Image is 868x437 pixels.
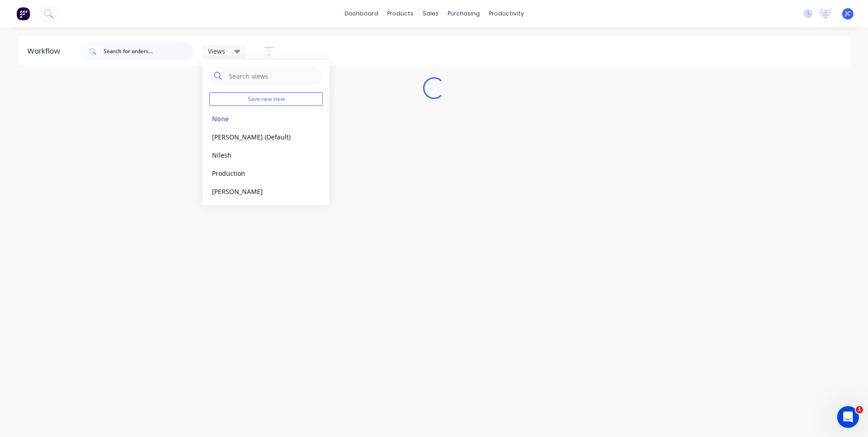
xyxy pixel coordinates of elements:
[845,10,851,18] span: JC
[443,7,484,20] div: purchasing
[209,168,306,179] button: Production
[418,7,443,20] div: sales
[104,42,193,60] input: Search for orders...
[209,132,306,142] button: [PERSON_NAME] (Default)
[209,114,306,124] button: None
[209,186,306,197] button: [PERSON_NAME]
[837,406,859,428] iframe: Intercom live chat
[228,67,318,85] input: Search views
[209,150,306,160] button: Nilesh
[383,7,418,20] div: products
[27,46,64,57] div: Workflow
[856,406,863,413] span: 1
[16,7,30,20] img: Factory
[208,46,225,56] span: Views
[484,7,528,20] div: productivity
[209,92,323,106] button: Save new view
[340,7,383,20] a: dashboard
